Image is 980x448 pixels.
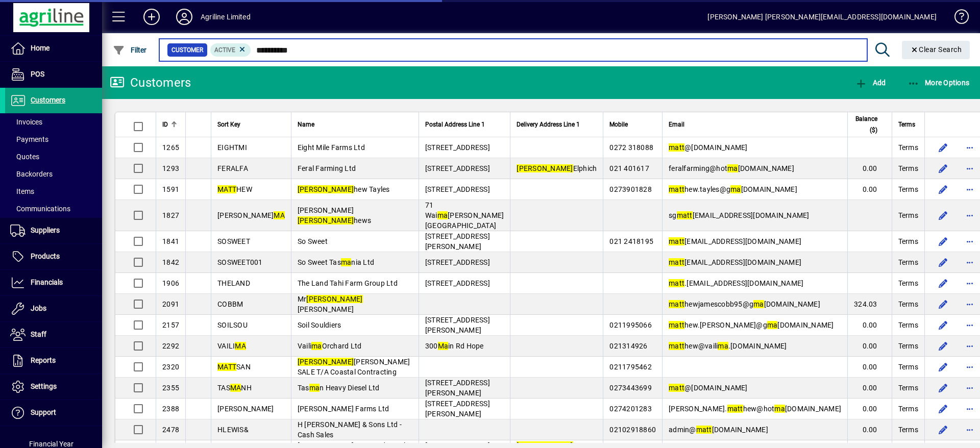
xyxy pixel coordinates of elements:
[298,279,398,287] span: The Land Tahi Farm Group Ltd
[609,143,653,152] span: 0272 318088
[935,317,951,333] button: Edit
[696,426,712,434] em: matt
[609,119,628,130] span: Mobile
[235,342,246,350] em: MA
[935,207,951,223] button: Edit
[5,148,102,165] a: Quotes
[425,279,490,287] span: [STREET_ADDRESS]
[5,244,102,269] a: Products
[609,164,649,172] span: 021 401617
[5,62,102,87] a: POS
[517,119,580,130] span: Delivery Address Line 1
[162,363,179,371] span: 2320
[669,321,684,329] em: matt
[31,226,60,234] span: Suppliers
[274,211,285,219] em: MA
[962,181,978,197] button: More options
[962,359,978,375] button: More options
[217,300,243,308] span: COBBM
[935,139,951,156] button: Edit
[162,237,179,245] span: 1841
[31,44,50,52] span: Home
[217,363,236,371] em: MATT
[10,187,34,195] span: Items
[31,382,57,390] span: Settings
[298,185,390,193] span: hew Tayles
[847,179,892,200] td: 0.00
[898,320,918,330] span: Terms
[217,342,246,350] span: VAILI
[718,342,728,350] em: ma
[898,383,918,393] span: Terms
[669,279,803,287] span: .[EMAIL_ADDRESS][DOMAIN_NAME]
[669,258,684,266] em: matt
[162,279,179,287] span: 1906
[217,363,251,371] span: SAN
[113,46,147,54] span: Filter
[5,183,102,200] a: Items
[962,317,978,333] button: More options
[669,143,748,152] span: @[DOMAIN_NAME]
[898,257,918,267] span: Terms
[10,135,48,143] span: Payments
[5,131,102,148] a: Payments
[669,237,801,245] span: [EMAIL_ADDRESS][DOMAIN_NAME]
[298,342,362,350] span: Vaili Orchard Ltd
[10,118,42,126] span: Invoices
[10,170,53,178] span: Backorders
[935,296,951,312] button: Edit
[425,400,490,418] span: [STREET_ADDRESS][PERSON_NAME]
[298,384,380,392] span: Tas n Heavy Diesel Ltd
[5,113,102,131] a: Invoices
[898,278,918,288] span: Terms
[669,119,841,130] div: Email
[168,8,201,26] button: Profile
[298,216,354,225] em: [PERSON_NAME]
[306,295,362,303] em: [PERSON_NAME]
[935,401,951,417] button: Edit
[847,294,892,315] td: 324.03
[425,201,504,230] span: 71 Wai [PERSON_NAME][GEOGRAPHIC_DATA]
[609,237,653,245] span: 021 2418195
[898,142,918,153] span: Terms
[298,321,341,329] span: Soil Souldiers
[31,304,46,312] span: Jobs
[669,342,684,350] em: matt
[962,233,978,250] button: More options
[31,70,44,78] span: POS
[962,254,978,270] button: More options
[162,185,179,193] span: 1591
[669,384,748,392] span: @[DOMAIN_NAME]
[898,299,918,309] span: Terms
[847,378,892,399] td: 0.00
[669,211,810,219] span: sg [EMAIL_ADDRESS][DOMAIN_NAME]
[425,316,490,334] span: [STREET_ADDRESS][PERSON_NAME]
[217,185,236,193] em: MATT
[110,74,191,91] div: Customers
[669,185,684,193] em: matt
[5,296,102,321] a: Jobs
[425,185,490,193] span: [STREET_ADDRESS]
[201,9,251,25] div: Agriline Limited
[898,404,918,414] span: Terms
[669,426,768,434] span: admin@ [DOMAIN_NAME]
[962,380,978,396] button: More options
[31,252,60,260] span: Products
[669,384,684,392] em: matt
[962,275,978,291] button: More options
[217,211,285,219] span: [PERSON_NAME]
[609,321,652,329] span: 0211995066
[898,163,918,173] span: Terms
[217,384,252,392] span: TAS NH
[162,384,179,392] span: 2355
[341,258,352,266] em: ma
[935,380,951,396] button: Edit
[425,258,490,266] span: [STREET_ADDRESS]
[962,296,978,312] button: More options
[217,258,263,266] span: SOSWEET001
[669,342,787,350] span: hew@vaili .[DOMAIN_NAME]
[31,330,46,338] span: Staff
[217,185,252,193] span: HEW
[309,384,320,392] em: ma
[298,405,389,413] span: [PERSON_NAME] Farms Ltd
